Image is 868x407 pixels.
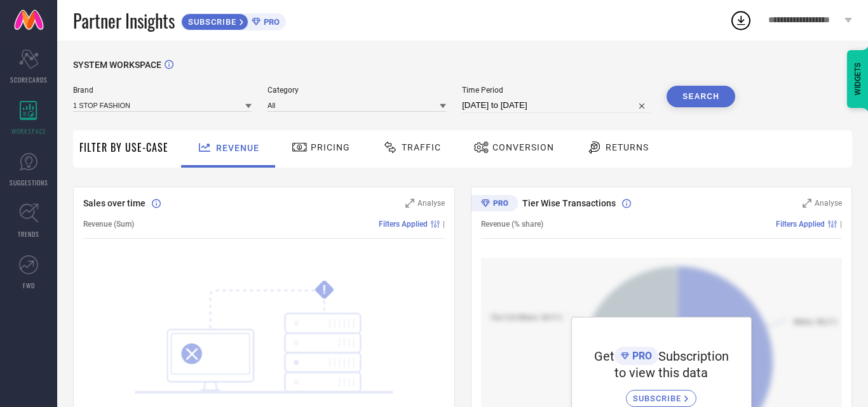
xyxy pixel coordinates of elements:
span: Analyse [815,199,842,208]
span: to view this data [614,365,708,380]
span: SCORECARDS [10,75,48,84]
span: Partner Insights [73,8,175,34]
span: Analyse [417,199,445,208]
span: Filters Applied [776,220,825,229]
span: Time Period [462,86,651,95]
span: PRO [261,17,280,27]
div: Premium [471,195,518,214]
button: Search [667,86,735,107]
span: FWD [23,281,35,290]
a: SUBSCRIBEPRO [181,10,286,30]
span: | [840,220,842,229]
span: SYSTEM WORKSPACE [73,60,161,70]
span: Subscription [658,349,729,364]
span: PRO [629,350,652,362]
span: Filter By Use-Case [79,140,168,155]
input: Select time period [462,98,651,113]
span: Filters Applied [379,220,428,229]
span: Revenue [216,143,259,153]
svg: Zoom [405,199,414,208]
span: WORKSPACE [11,126,46,136]
span: Tier Wise Transactions [522,198,616,208]
span: Sales over time [83,198,146,208]
span: Conversion [492,142,554,152]
span: SUBSCRIBE [182,17,240,27]
span: Revenue (% share) [481,220,543,229]
span: TRENDS [18,229,39,239]
span: | [443,220,445,229]
span: Get [594,349,614,364]
span: Category [268,86,446,95]
span: Revenue (Sum) [83,220,134,229]
span: Brand [73,86,252,95]
tspan: ! [323,283,326,297]
div: Open download list [729,9,752,32]
span: SUBSCRIBE [633,394,684,403]
a: SUBSCRIBE [626,380,696,407]
span: Returns [606,142,649,152]
span: Traffic [402,142,441,152]
svg: Zoom [803,199,811,208]
span: SUGGESTIONS [10,178,48,187]
span: Pricing [311,142,350,152]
